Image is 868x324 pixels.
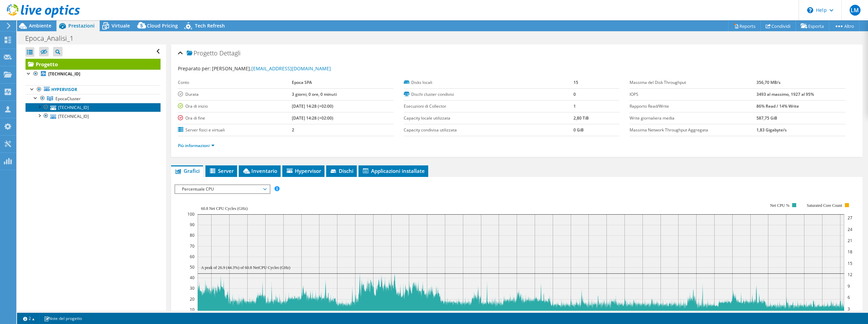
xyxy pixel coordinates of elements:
b: Epoca SPA [292,79,312,85]
b: [DATE] 14:28 (+02:00) [292,115,333,121]
text: 21 [848,238,852,244]
a: EpocaCluster [26,94,161,103]
a: [TECHNICAL_ID] [26,112,161,121]
text: 70 [190,243,195,249]
b: 3493 al massimo, 1927 al 95% [756,91,814,97]
text: 27 [848,215,852,221]
span: Prestazioni [68,22,95,29]
b: 1,83 Gigabyte/s [756,127,787,133]
b: 0 [573,91,576,97]
span: Hypervisor [286,167,321,174]
a: Esporta [796,21,829,31]
label: Dischi cluster condivisi [404,91,573,98]
a: Più informazioni [178,143,215,148]
label: Esecuzioni di Collector [404,103,573,110]
label: Preparato per: [178,65,211,72]
text: 20 [190,296,195,302]
b: 587,75 GiB [756,115,777,121]
a: [TECHNICAL_ID] [26,70,161,78]
b: [DATE] 14:28 (+02:00) [292,103,333,109]
span: Progetto [187,50,218,57]
label: Ora di fine [178,115,292,122]
a: [EMAIL_ADDRESS][DOMAIN_NAME] [251,65,331,72]
b: 0 GiB [573,127,584,133]
span: Ambiente [29,22,51,29]
a: Altro [829,21,859,31]
b: [TECHNICAL_ID] [48,71,80,77]
text: 80 [190,232,195,238]
text: 9 [848,283,850,289]
span: [PERSON_NAME], [212,65,331,72]
span: Dettagli [219,49,240,57]
b: 3 giorni, 0 ore, 0 minuti [292,91,337,97]
label: Conto [178,79,292,86]
a: Condividi [761,21,796,31]
text: 50 [190,264,195,270]
text: Saturated Core Count [807,203,842,208]
a: Hypervisor [26,85,161,94]
label: Durata [178,91,292,98]
label: Capacity locale utilizzata [404,115,573,122]
h1: Epoca_Analisi_1 [22,35,84,42]
label: Massima Network Throughput Aggregata [630,127,756,133]
b: 86% Read / 14% Write [756,103,799,109]
a: Progetto [26,59,161,70]
span: Virtuale [112,22,130,29]
text: Net CPU % [770,203,789,208]
label: Disks locali [404,79,573,86]
label: Ora di inizio [178,103,292,110]
a: [TECHNICAL_ID] [26,103,161,112]
label: Server fisici e virtuali [178,127,292,133]
text: 90 [190,222,195,228]
text: 60 [190,254,195,259]
text: 40 [190,275,195,281]
a: Reports [728,21,761,31]
span: EpocaCluster [55,96,81,102]
span: Tech Refresh [195,22,225,29]
span: Cloud Pricing [147,22,178,29]
label: IOPS [630,91,756,98]
text: 100 [187,211,195,217]
text: 24 [848,227,852,232]
text: 30 [190,285,195,291]
label: Rapporto Read/Write [630,103,756,110]
text: 18 [848,249,852,255]
text: 10 [190,307,195,312]
span: Percentuale CPU [179,185,266,193]
text: 60.8 Net CPU Cycles (GHz) [201,206,248,211]
a: Note del progetto [39,314,87,323]
span: Dischi [330,167,353,174]
label: Write giornaliera media [630,115,756,122]
b: 15 [573,79,578,85]
b: 2 [292,127,294,133]
span: Applicazioni installate [362,167,425,174]
svg: \n [807,7,813,13]
span: Server [209,167,234,174]
text: 3 [848,306,850,312]
text: 6 [848,294,850,300]
b: 2,80 TiB [573,115,589,121]
text: 12 [848,272,852,277]
label: Capacity condivisa utilizzata [404,127,573,133]
a: 2 [18,314,39,323]
text: A peak of 26.9 (44.3%) of 60.8 NetCPU Cycles (GHz) [201,265,290,270]
span: Inventario [242,167,277,174]
b: 356,70 MB/s [756,79,781,85]
span: Grafici [174,167,200,174]
label: Massima del Disk Throughput [630,79,756,86]
span: LM [850,5,861,16]
b: 1 [573,103,576,109]
text: 15 [848,260,852,266]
